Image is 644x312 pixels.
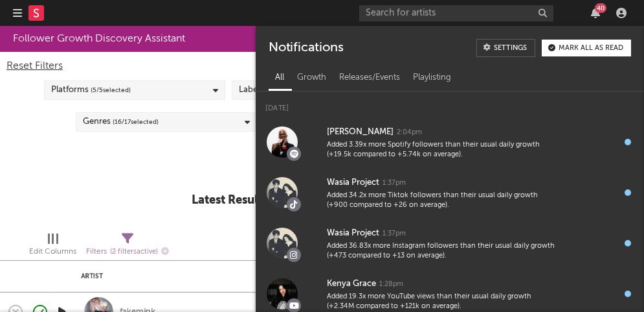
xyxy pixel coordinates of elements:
[327,191,555,211] div: Added 34.2x more Tiktok followers than their usual daily growth (+900 compared to +26 on average).
[86,228,169,265] div: Filters(2 filters active)
[239,82,305,98] div: Labels
[91,82,131,98] span: ( 5 / 5 selected)
[494,45,527,52] div: Settings
[591,8,600,18] button: 40
[379,280,403,289] div: 1:28pm
[595,3,606,13] div: 40
[333,67,406,89] div: Releases/Events
[397,128,422,138] div: 2:04pm
[86,244,169,260] div: Filters
[327,125,394,140] div: [PERSON_NAME]
[256,91,644,117] div: [DATE]
[51,82,131,98] div: Platforms
[559,45,623,52] div: Mark all as read
[327,226,379,241] div: Wasia Project
[327,292,555,312] div: Added 19.3x more YouTube views than their usual daily growth (+2.34M compared to +121k on average).
[113,114,159,130] span: ( 16 / 17 selected)
[110,248,158,256] span: ( 2 filters active)
[29,228,76,265] div: Edit Columns
[256,167,644,218] a: Wasia Project1:37pmAdded 34.2x more Tiktok followers than their usual daily growth (+900 compared...
[13,31,185,47] div: Follower Growth Discovery Assistant
[383,178,406,188] div: 1:37pm
[256,218,644,269] a: Wasia Project1:37pmAdded 36.83x more Instagram followers than their usual daily growth (+473 comp...
[29,244,76,259] div: Edit Columns
[291,67,333,89] div: Growth
[256,117,644,167] a: [PERSON_NAME]2:04pmAdded 3.39x more Spotify followers than their usual daily growth (+19.5k compa...
[192,193,453,208] div: Latest Results for Your Search ' 90d growers uk '
[383,229,406,239] div: 1:37pm
[327,140,555,160] div: Added 3.39x more Spotify followers than their usual daily growth (+19.5k compared to +5.74k on av...
[81,272,256,280] div: Artist
[406,67,458,89] div: Playlisting
[359,5,553,21] input: Search for artists
[327,175,379,191] div: Wasia Project
[327,241,555,261] div: Added 36.83x more Instagram followers than their usual daily growth (+473 compared to +13 on aver...
[327,276,376,292] div: Kenya Grace
[476,39,535,57] a: Settings
[269,67,291,89] div: All
[6,58,638,74] div: Reset Filters
[269,39,343,57] div: Notifications
[83,114,159,130] div: Genres
[542,40,631,56] button: Mark all as read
